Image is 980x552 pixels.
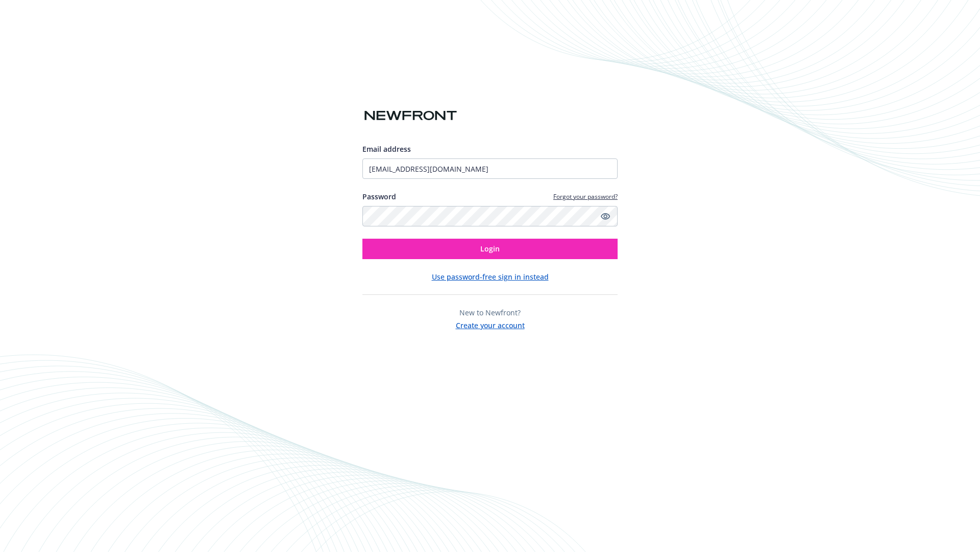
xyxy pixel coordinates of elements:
[432,271,549,282] button: Use password-free sign in instead
[362,107,459,125] img: Newfront logo
[480,244,500,254] span: Login
[362,206,618,226] input: Enter your password
[459,308,521,317] span: New to Newfront?
[599,210,611,222] a: Show password
[362,144,411,154] span: Email address
[362,239,618,259] button: Login
[456,318,525,331] button: Create your account
[553,192,618,201] a: Forgot your password?
[362,191,396,202] label: Password
[362,158,618,179] input: Enter your email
